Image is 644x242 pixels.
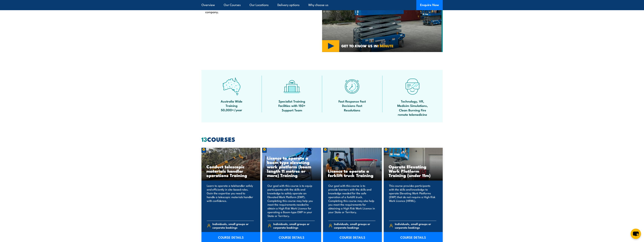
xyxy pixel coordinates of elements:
[215,99,249,112] span: Australia Wide Training 50,000+/year
[341,44,394,47] span: GET TO KNOW US IN
[201,136,443,142] h2: COURSES
[267,184,315,218] p: Our goal with this course is to equip participants with the skills and knowledge to safely operat...
[396,99,430,117] span: Technology, VR, Medisim Simulations, Clean Burning Fire remote telemedicine
[335,99,369,112] span: Fast Response Fast Decisions Fast Resolutions
[328,169,377,177] h3: Licence to operate a forklift truck Training
[275,99,309,112] span: Specialist Training Facilities with 150+ Support Team
[334,222,375,229] span: Individuals, small groups or corporate bookings
[389,164,438,177] h3: Operate Elevating Work Platform Training (under 11m)
[395,222,436,229] span: Individuals, small groups or corporate bookings
[378,43,394,48] strong: 1 MINUTE
[212,222,254,229] span: Individuals, small groups or corporate bookings
[267,156,316,177] h3: Licence to operate a boom type elevating work platform (boom length 11 metres or more) Training
[343,77,361,95] img: fast-icon
[404,77,421,95] img: tech-icon
[631,229,641,239] button: chat-button
[201,134,207,144] strong: 13
[389,184,436,218] p: This course provides participants with the skills and knowledge to operate Elevating Work Platfor...
[206,164,256,177] h3: Conduct telescopic materials handler operations Training
[283,77,301,95] img: facilities-icon
[273,222,315,229] span: Individuals, small groups or corporate bookings
[328,184,376,218] p: Our goal with this course is to provide learners with the skills and knowledge needed for the saf...
[207,184,254,218] p: Learn to operate a telehandler safely and efficiently in site-based roles. Gain the expertise you...
[223,77,240,95] img: auswide-icon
